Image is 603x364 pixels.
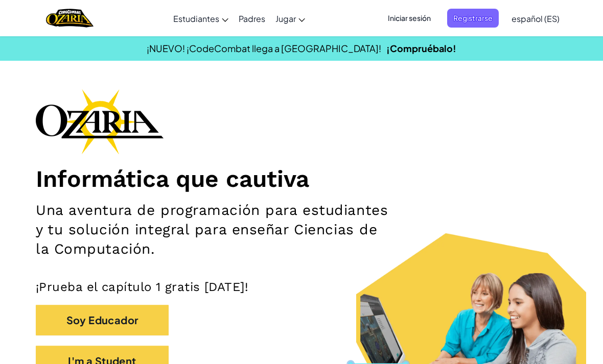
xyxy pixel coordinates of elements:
[512,13,560,24] span: español (ES)
[36,305,169,335] button: Soy Educador
[147,42,381,54] span: ¡NUEVO! ¡CodeCombat llega a [GEOGRAPHIC_DATA]!
[506,5,565,32] a: español (ES)
[173,13,219,24] span: Estudiantes
[270,5,310,32] a: Jugar
[36,201,392,259] h2: Una aventura de programación para estudiantes y tu solución integral para enseñar Ciencias de la ...
[36,164,567,193] h1: Informática que cautiva
[234,5,270,32] a: Padres
[36,89,164,154] img: Ozaria branding logo
[46,8,94,29] a: Ozaria by CodeCombat logo
[447,9,499,28] button: Registrarse
[382,9,437,28] button: Iniciar sesión
[46,8,94,29] img: Home
[386,42,456,54] a: ¡Compruébalo!
[36,279,567,295] p: ¡Prueba el capítulo 1 gratis [DATE]!
[168,5,234,32] a: Estudiantes
[275,13,296,24] span: Jugar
